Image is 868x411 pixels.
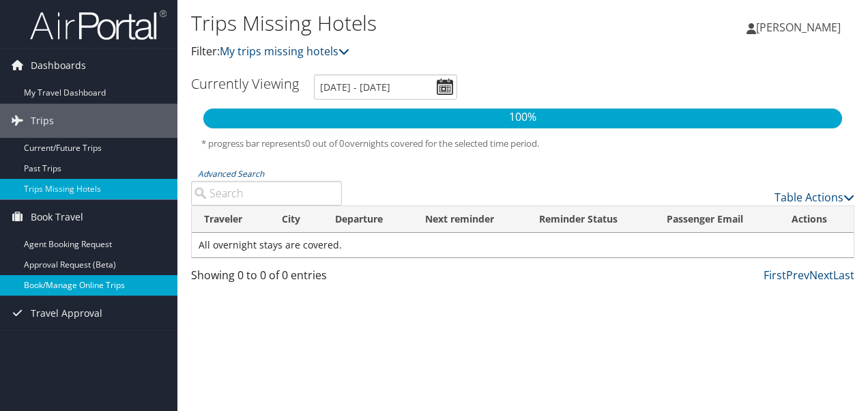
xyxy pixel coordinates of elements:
th: Passenger Email: activate to sort column ascending [654,206,779,233]
p: 100% [203,109,842,126]
a: My trips missing hotels [220,44,349,59]
th: Departure: activate to sort column descending [323,206,413,233]
h3: Currently Viewing [191,74,299,93]
p: Filter: [191,43,633,61]
a: First [764,268,786,283]
div: Showing 0 to 0 of 0 entries [191,267,342,290]
a: Advanced Search [198,168,264,180]
input: Advanced Search [191,181,342,205]
span: Book Travel [31,200,83,234]
img: airportal-logo.png [30,9,167,41]
h1: Trips Missing Hotels [191,9,633,38]
th: Traveler: activate to sort column ascending [192,206,270,233]
span: Travel Approval [31,296,102,330]
th: Actions [779,206,854,233]
a: Table Actions [775,190,854,205]
th: Reminder Status [527,206,655,233]
td: All overnight stays are covered. [192,233,854,257]
span: Trips [31,104,54,138]
a: Last [833,268,854,283]
a: Next [809,268,833,283]
a: [PERSON_NAME] [747,7,854,48]
h5: * progress bar represents overnights covered for the selected time period. [201,137,844,150]
input: [DATE] - [DATE] [314,74,457,100]
th: City: activate to sort column ascending [270,206,323,233]
span: Dashboards [31,48,86,83]
a: Prev [786,268,809,283]
span: [PERSON_NAME] [756,20,841,35]
span: 0 out of 0 [305,137,345,150]
th: Next reminder [413,206,526,233]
